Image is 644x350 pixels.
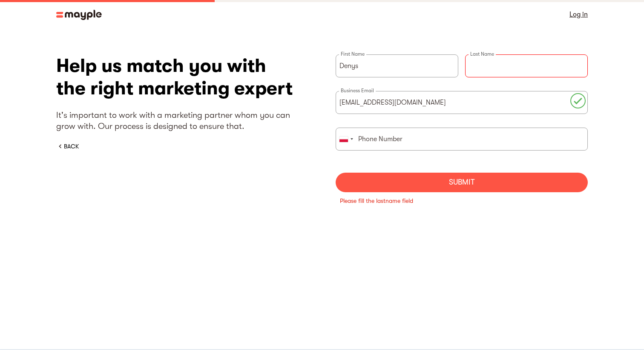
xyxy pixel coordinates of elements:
[340,196,584,205] div: Please fill the lastname field
[569,9,588,20] a: Log in
[336,128,588,151] input: Phone Number
[64,142,79,151] div: BACK
[56,110,308,132] p: It's important to work with a marketing partner whom you can grow with. Our process is designed t...
[339,87,376,94] label: Business Email
[56,54,308,100] h1: Help us match you with the right marketing expert
[336,192,588,209] div: briefForm failure
[336,54,588,192] form: briefForm
[469,51,496,57] label: Last Name
[339,51,366,57] label: First Name
[336,128,356,150] div: Poland (Polska): +48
